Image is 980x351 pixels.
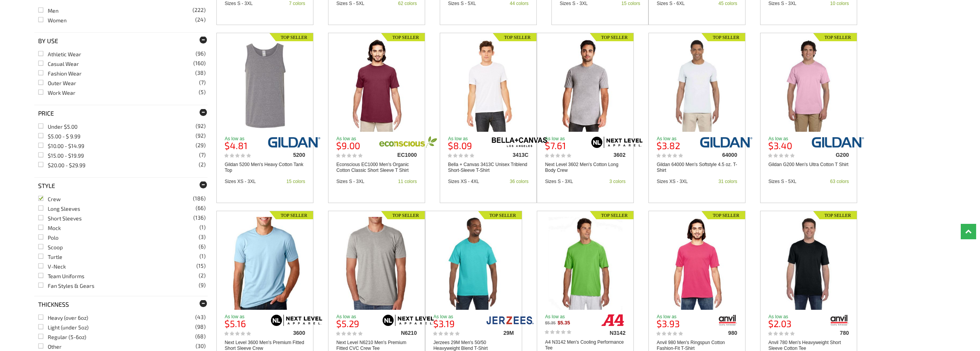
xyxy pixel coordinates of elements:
[195,334,206,339] span: (68)
[375,330,417,336] div: N6210
[199,225,206,230] span: (1)
[196,343,206,349] span: (30)
[510,179,529,184] div: 36 colors
[199,89,206,95] span: (5)
[224,179,256,184] div: Sizes XS - 3XL
[379,136,437,148] img: econscious/ec1000
[199,80,206,85] span: (7)
[545,339,625,351] a: A4 N3142 Men's Cooling Performance Tee
[328,217,425,310] a: Next Level N6210 Men's Premium Fitted CVC Crew Tee
[38,89,75,96] a: Work Wear(5)
[657,318,680,329] b: $3.93
[830,179,849,184] div: 63 colors
[38,263,66,270] a: V-Neck(15)
[609,179,625,184] div: 3 colors
[768,162,848,168] a: Gildan G200 Men's Ultra Cotton T Shirt
[548,39,623,132] img: Next Level 3602 Men's Cotton Long Body Crew
[224,314,266,319] p: As low as
[38,314,88,321] a: Heavy (over 6oz)(43)
[217,39,313,132] a: Gildan 5200 Men's Heavy Cotton Tank Top
[196,133,206,138] span: (92)
[448,140,472,151] b: $8.09
[270,211,313,219] img: Top Seller
[545,314,586,319] p: As low as
[719,179,737,184] div: 31 colors
[336,1,364,6] div: Sizes S - 5XL
[375,152,417,158] div: EC1000
[38,334,86,340] a: Regular (5-6oz)(68)
[657,140,680,151] b: $3.82
[426,217,522,310] a: Jerzees 29M Men's 50/50 Heavyweight Blend T-Shirt
[38,343,62,350] a: Other(30)
[398,179,417,184] div: 11 colors
[38,60,79,67] a: Casual Wear(160)
[193,7,206,13] span: (222)
[649,39,745,132] a: Gildan 64000 Men's Softstyle® 4.5 oz. T-Shirt
[38,244,63,250] a: Scoop(6)
[336,162,417,173] a: Econscious EC1000 Men's Organic Cotton Classic Short Sleeve T Shirt
[649,217,745,310] a: Anvil 980 Men's Ringspun Cotton Fashion-Fit T-Shirt
[807,152,849,158] div: G200
[545,136,586,141] p: As low as
[195,314,206,320] span: (43)
[657,314,698,319] p: As low as
[696,152,737,158] div: 64000
[813,211,857,219] img: Top Seller
[224,136,266,141] p: As low as
[584,330,626,336] div: N3142
[340,39,414,132] img: Econscious EC1000 Men's Organic Cotton Classic Short Sleeve T Shirt
[545,140,566,151] b: $7.61
[264,330,305,336] div: 3600
[38,143,84,149] a: $10.00 - $14.99(29)
[448,136,489,141] p: As low as
[195,324,206,329] span: (98)
[228,217,302,310] img: Next Level 3600 Men's Premium Fitted Short Sleeve Crew
[660,39,734,132] img: Gildan 64000 Men's Softstyle® 4.5 oz. T-Shirt
[696,330,737,336] div: 980
[196,205,206,211] span: (66)
[264,152,305,158] div: 5200
[560,1,588,6] div: Sizes S - 3XL
[38,234,59,241] a: Polo(3)
[34,105,208,121] div: Price
[38,133,80,139] a: $5.00 - $ 9.99(92)
[472,330,514,336] div: 29M
[702,211,745,219] img: Top Seller
[719,1,737,6] div: 45 colors
[199,244,206,249] span: (6)
[224,140,248,151] b: $4.81
[700,136,753,148] img: gildan/64000
[193,196,206,201] span: (186)
[590,33,633,41] img: Top Seller
[199,162,206,167] span: (2)
[761,217,857,310] a: Anvil 780 Men's Heavyweight Short Sleeve Cotton Tee
[199,254,206,259] span: (1)
[381,211,425,219] img: Top Seller
[433,318,455,329] b: $3.19
[38,80,76,86] a: Outer Wear(7)
[38,254,62,260] a: Turtle(1)
[38,123,77,130] a: Under $5.00(92)
[768,314,810,319] p: As low as
[558,320,570,326] b: $5.35
[440,39,536,132] a: Bella + Canvas 3413C Triblend Short-Sleeve Unisex T-Shirt
[336,136,378,141] p: As low as
[657,162,737,173] a: Gildan 64000 Men's Softstyle 4.5 oz. T-Shirt
[38,273,84,279] a: Team Uniforms(2)
[398,1,417,6] div: 62 colors
[38,282,94,289] a: Fan Styles & Gears(9)
[660,217,734,310] img: Anvil 980 Men's Ringspun Cotton Fashion-Fit T-Shirt
[657,136,698,141] p: As low as
[193,215,206,220] span: (136)
[328,39,425,132] a: Econscious EC1000 Men's Organic Cotton Classic Short Sleeve T Shirt
[807,330,849,336] div: 780
[448,179,479,184] div: Sizes XS - 4XL
[228,39,302,132] img: Gildan 5200 Men's Heavy Cotton Tank Top
[600,314,625,326] img: a4/n3142
[38,7,59,14] a: Men(222)
[657,179,688,184] div: Sizes XS - 3XL
[268,136,321,148] img: gildan/5200
[493,33,536,41] img: Top Seller
[34,296,208,312] div: Thickness
[379,314,437,326] img: next-level/n6210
